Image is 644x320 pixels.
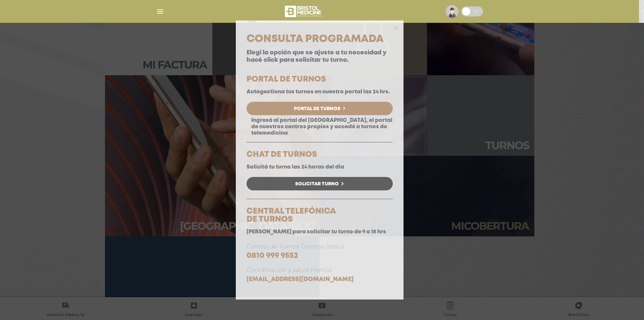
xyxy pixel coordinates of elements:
[247,177,393,190] a: Solicitar Turno
[247,252,298,259] a: 0810 999 9552
[247,76,393,84] h5: PORTAL DE TURNOS
[295,182,339,186] span: Solicitar Turno
[247,102,393,115] a: Portal de Turnos
[247,89,393,95] p: Autogestiona tus turnos en nuestro portal las 24 hrs.
[247,242,393,261] p: Central de Turnos Centros Bristol
[247,117,393,137] p: Ingresá al portal del [GEOGRAPHIC_DATA], el portal de nuestros centros propios y accedé a turnos ...
[247,277,354,282] a: [EMAIL_ADDRESS][DOMAIN_NAME]
[247,229,393,235] p: [PERSON_NAME] para solicitar tu turno de 9 a 18 hrs
[247,151,393,159] h5: CHAT DE TURNOS
[247,164,393,170] p: Solicitá tu turno las 24 horas del día
[247,266,393,284] p: Coordinación y salud mental
[247,208,393,224] h5: CENTRAL TELEFÓNICA DE TURNOS
[294,106,340,111] span: Portal de Turnos
[247,35,384,44] span: Consulta Programada
[247,49,393,64] p: Elegí la opción que se ajuste a tu necesidad y hacé click para solicitar tu turno.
